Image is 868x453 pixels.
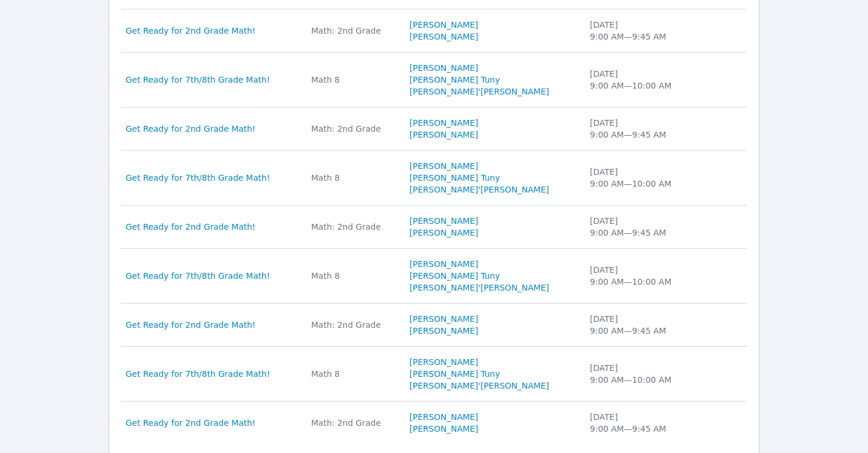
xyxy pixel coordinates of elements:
[410,356,478,368] a: [PERSON_NAME]
[410,172,500,184] a: [PERSON_NAME] Tuny
[121,304,748,347] tr: Get Ready for 2nd Grade Math!Math: 2nd Grade[PERSON_NAME][PERSON_NAME][DATE]9:00 AM—9:45 AM
[126,319,256,331] a: Get Ready for 2nd Grade Math!
[410,282,549,294] a: [PERSON_NAME]'[PERSON_NAME]
[126,123,256,135] a: Get Ready for 2nd Grade Math!
[590,166,688,190] div: [DATE] 9:00 AM — 10:00 AM
[311,368,396,380] div: Math 8
[121,249,748,304] tr: Get Ready for 7th/8th Grade Math!Math 8[PERSON_NAME][PERSON_NAME] Tuny[PERSON_NAME]'[PERSON_NAME]...
[410,19,478,31] a: [PERSON_NAME]
[410,74,500,86] a: [PERSON_NAME] Tuny
[121,9,748,53] tr: Get Ready for 2nd Grade Math!Math: 2nd Grade[PERSON_NAME][PERSON_NAME][DATE]9:00 AM—9:45 AM
[311,221,396,233] div: Math: 2nd Grade
[126,221,256,233] a: Get Ready for 2nd Grade Math!
[590,215,688,239] div: [DATE] 9:00 AM — 9:45 AM
[311,25,396,37] div: Math: 2nd Grade
[410,258,478,270] a: [PERSON_NAME]
[410,31,478,43] a: [PERSON_NAME]
[121,402,748,444] tr: Get Ready for 2nd Grade Math!Math: 2nd Grade[PERSON_NAME][PERSON_NAME][DATE]9:00 AM—9:45 AM
[126,74,270,86] a: Get Ready for 7th/8th Grade Math!
[121,53,748,107] tr: Get Ready for 7th/8th Grade Math!Math 8[PERSON_NAME][PERSON_NAME] Tuny[PERSON_NAME]'[PERSON_NAME]...
[410,325,478,337] a: [PERSON_NAME]
[410,86,549,97] a: [PERSON_NAME]'[PERSON_NAME]
[590,313,688,337] div: [DATE] 9:00 AM — 9:45 AM
[410,380,549,392] a: [PERSON_NAME]'[PERSON_NAME]
[410,62,478,74] a: [PERSON_NAME]
[126,172,270,184] a: Get Ready for 7th/8th Grade Math!
[311,270,396,282] div: Math 8
[590,68,688,92] div: [DATE] 9:00 AM — 10:00 AM
[126,368,270,380] a: Get Ready for 7th/8th Grade Math!
[410,227,478,239] a: [PERSON_NAME]
[410,160,478,172] a: [PERSON_NAME]
[410,117,478,129] a: [PERSON_NAME]
[410,368,500,380] a: [PERSON_NAME] Tuny
[410,129,478,141] a: [PERSON_NAME]
[410,184,549,195] a: [PERSON_NAME]'[PERSON_NAME]
[590,362,688,386] div: [DATE] 9:00 AM — 10:00 AM
[590,117,688,141] div: [DATE] 9:00 AM — 9:45 AM
[126,270,270,282] a: Get Ready for 7th/8th Grade Math!
[121,151,748,206] tr: Get Ready for 7th/8th Grade Math!Math 8[PERSON_NAME][PERSON_NAME] Tuny[PERSON_NAME]'[PERSON_NAME]...
[121,206,748,249] tr: Get Ready for 2nd Grade Math!Math: 2nd Grade[PERSON_NAME][PERSON_NAME][DATE]9:00 AM—9:45 AM
[410,215,478,227] a: [PERSON_NAME]
[590,19,688,43] div: [DATE] 9:00 AM — 9:45 AM
[121,107,748,151] tr: Get Ready for 2nd Grade Math!Math: 2nd Grade[PERSON_NAME][PERSON_NAME][DATE]9:00 AM—9:45 AM
[126,417,256,429] a: Get Ready for 2nd Grade Math!
[410,313,478,325] a: [PERSON_NAME]
[126,25,256,37] a: Get Ready for 2nd Grade Math!
[311,123,396,135] div: Math: 2nd Grade
[590,264,688,288] div: [DATE] 9:00 AM — 10:00 AM
[311,172,396,184] div: Math 8
[590,411,688,435] div: [DATE] 9:00 AM — 9:45 AM
[311,417,396,429] div: Math: 2nd Grade
[410,423,478,435] a: [PERSON_NAME]
[311,319,396,331] div: Math: 2nd Grade
[311,74,396,86] div: Math 8
[410,270,500,282] a: [PERSON_NAME] Tuny
[410,411,478,423] a: [PERSON_NAME]
[121,347,748,402] tr: Get Ready for 7th/8th Grade Math!Math 8[PERSON_NAME][PERSON_NAME] Tuny[PERSON_NAME]'[PERSON_NAME]...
